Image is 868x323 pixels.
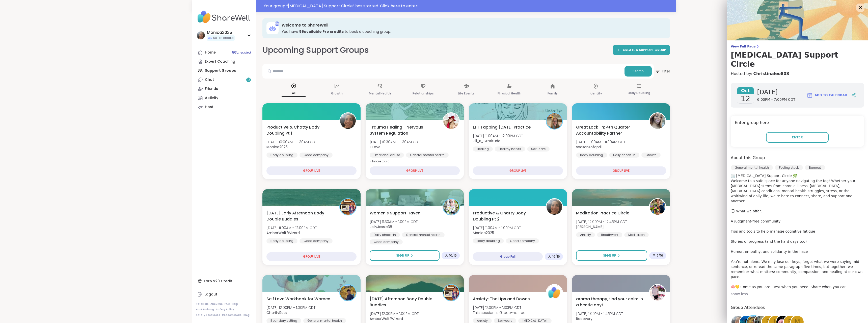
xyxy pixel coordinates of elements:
[282,90,306,97] p: All
[197,31,205,39] img: Monica2025
[370,316,403,321] b: AmberWolffWizard
[196,57,252,66] a: Expert Coaching
[213,36,234,40] span: 59 Pro credits
[576,219,627,224] span: [DATE] 12:00PM - 12:45PM CDT
[473,296,530,302] span: Anxiety: The Ups and Downs
[775,165,803,170] div: Feeling stuck
[473,238,504,243] div: Body doubling
[473,166,563,175] div: GROUP LIVE
[331,90,343,96] p: Growth
[443,285,459,301] img: AmberWolffWizard
[473,146,493,152] div: Healing
[473,252,543,261] div: Group Full
[210,302,223,306] a: About Us
[443,199,459,215] img: JollyJessie38
[633,69,644,73] span: Search
[753,71,789,77] a: Christinaleo808
[737,87,754,94] span: Oct
[576,316,592,321] b: Recovery
[266,225,317,230] span: [DATE] 11:00AM - 12:00PM CDT
[576,210,629,216] span: Meditation Practice Circle
[473,225,521,230] span: [DATE] 11:30AM - 1:00PM CDT
[458,90,475,96] p: Life Events
[204,292,217,297] div: Logout
[576,124,643,136] span: Great Lock-In: 4th Quarter Accountability Partner
[369,90,391,96] p: Mental Health
[576,224,604,229] b: [PERSON_NAME]
[473,305,526,310] span: [DATE] 12:30PM - 1:30PM CDT
[370,311,419,316] span: [DATE] 12:00PM - 1:00PM CDT
[650,199,665,215] img: Nicholas
[243,313,250,317] a: Blog
[370,232,400,237] div: Daily check-in
[590,90,602,96] p: Identity
[370,219,418,224] span: [DATE] 11:30AM - 1:00PM CDT
[275,21,279,26] div: 59
[370,224,392,229] b: JollyJessie38
[222,313,241,317] a: Redeem Code
[266,210,334,222] span: [DATE] Early Afternoon Body Double Buddies
[655,64,670,79] button: Filter
[506,238,539,243] div: Good company
[402,232,445,237] div: General mental health
[205,50,216,55] div: Home
[650,285,665,301] img: Recovery
[225,302,230,306] a: FAQ
[547,285,562,301] img: ShareWell
[576,311,623,316] span: [DATE] 1:00PM - 1:45PM CDT
[196,302,208,306] a: Referrals
[576,144,602,150] b: seasonzofapril
[624,232,649,237] div: Meditation
[552,255,560,259] span: 16 / 16
[266,153,297,158] div: Body doubling
[370,139,420,144] span: [DATE] 10:30AM - 11:30AM CDT
[205,59,235,64] div: Expert Coaching
[266,124,334,136] span: Productive & Chatty Body Doubling Pt 1
[657,254,663,258] span: 7 / 16
[232,51,251,55] span: 19 Scheduled
[196,75,252,84] a: Chat12
[205,77,214,82] div: Chat
[340,285,356,301] img: CharityRoss
[473,230,494,235] b: Monica2025
[196,48,252,57] a: Home19Scheduled
[370,250,440,261] button: Sign Up
[731,165,773,170] div: General mental health
[266,166,357,175] div: GROUP LIVE
[266,310,287,315] b: CharityRoss
[207,30,235,35] div: Monica2025
[609,153,639,158] div: Daily check-in
[731,155,765,161] h4: About this Group
[641,153,661,158] div: Growth
[370,166,460,175] div: GROUP LIVE
[406,153,449,158] div: General mental health
[266,238,297,243] div: Body doubling
[548,90,558,96] p: Family
[300,238,333,243] div: Good company
[264,3,673,9] div: Your group “ [MEDICAL_DATA] Support Circle ” has started. Click here to enter!
[815,93,847,97] span: Add to Calendar
[196,103,252,112] a: Host
[300,153,333,158] div: Good company
[449,254,457,258] span: 10 / 16
[807,92,813,98] img: ShareWell Logomark
[498,90,521,96] p: Physical Health
[731,305,864,312] h4: Group Attendees
[576,139,625,144] span: [DATE] 11:00AM - 11:30AM CDT
[370,239,403,244] div: Good company
[731,173,864,289] p: 🌫️ [MEDICAL_DATA] Support Circle 🌿 Welcome to a safe space for anyone navigating the fog! Whether...
[473,210,540,222] span: Productive & Chatty Body Doubling Pt 2
[623,48,666,52] span: CREATE A SUPPORT GROUP
[576,250,647,261] button: Sign Up
[196,313,220,317] a: Safety Resources
[196,290,252,299] a: Logout
[247,78,250,82] span: 12
[205,105,213,110] div: Host
[266,139,317,144] span: [DATE] 10:00AM - 11:30AM CDT
[792,135,803,140] span: Enter
[370,124,437,136] span: Trauma Healing - Nervous System Regulation
[628,90,650,96] p: Body Doubling
[196,93,252,103] a: Activity
[473,124,531,130] span: EFT Tapping [DATE] Practice
[495,146,525,152] div: Healthy habits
